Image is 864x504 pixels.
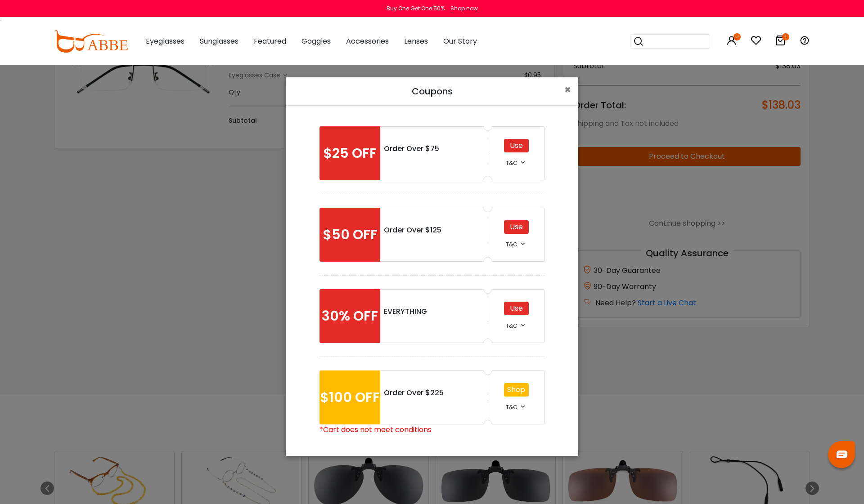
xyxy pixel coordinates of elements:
[54,30,128,53] img: abbeglasses.com
[504,220,529,234] div: Use
[384,225,484,236] div: Order Over $125
[564,82,571,97] span: ×
[301,36,331,46] span: Goggles
[254,36,286,46] span: Featured
[319,424,544,435] div: *Cart does not meet conditions
[557,77,578,103] button: Close
[384,143,484,154] div: Order Over $75
[504,139,529,152] div: Use
[319,370,380,424] div: $100 OFF
[837,450,847,458] img: chat
[384,388,484,398] div: Order Over $225
[506,322,517,330] span: T&C
[446,4,478,12] a: Shop now
[506,403,517,411] span: T&C
[293,85,571,98] h5: Coupons
[387,4,445,13] div: Buy One Get One 50%
[782,33,789,40] i: 1
[319,208,380,262] div: $50 OFF
[443,36,477,46] span: Our Story
[506,159,517,167] span: T&C
[775,37,786,47] a: 1
[506,241,517,248] span: T&C
[384,306,484,317] div: EVERYTHING
[507,384,525,395] a: Shop
[319,289,380,343] div: 30% OFF
[346,36,389,46] span: Accessories
[200,36,238,46] span: Sunglasses
[319,126,380,180] div: $25 OFF
[504,302,529,315] div: Use
[404,36,428,46] span: Lenses
[146,36,184,46] span: Eyeglasses
[450,4,478,13] div: Shop now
